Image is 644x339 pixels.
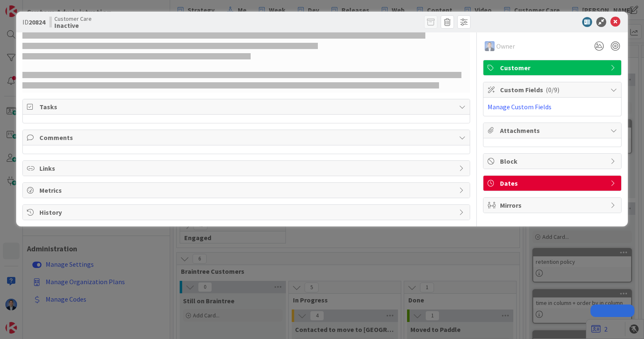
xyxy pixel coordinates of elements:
[39,133,455,142] span: Comments
[39,185,455,195] span: Metrics
[39,163,455,173] span: Links
[496,41,515,51] span: Owner
[500,156,606,166] span: Block
[488,103,551,111] a: Manage Custom Fields
[39,207,455,217] span: History
[500,85,606,95] span: Custom Fields
[39,102,455,112] span: Tasks
[500,200,606,210] span: Mirrors
[546,86,559,94] span: ( 0/9 )
[29,18,45,26] b: 20824
[54,15,92,22] span: Customer Care
[54,22,92,29] b: Inactive
[500,178,606,188] span: Dates
[500,125,606,135] span: Attachments
[485,41,495,51] img: DP
[500,63,606,73] span: Customer
[22,17,45,27] span: ID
